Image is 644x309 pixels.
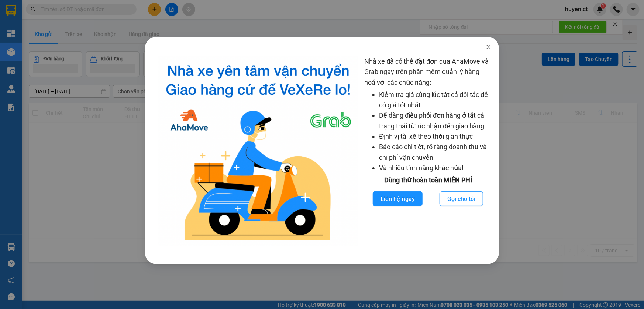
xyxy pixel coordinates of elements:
span: Gọi cho tôi [447,194,475,204]
img: logo [158,56,359,246]
div: Dùng thử hoàn toàn MIỄN PHÍ [364,175,492,185]
li: Định vị tài xế theo thời gian thực [379,131,492,142]
button: Gọi cho tôi [440,191,483,206]
li: Báo cáo chi tiết, rõ ràng doanh thu và chi phí vận chuyển [379,142,492,163]
li: Dễ dàng điều phối đơn hàng ở tất cả trạng thái từ lúc nhận đến giao hàng [379,110,492,131]
button: Liên hệ ngay [373,191,423,206]
span: close [486,44,492,50]
button: Close [478,37,499,58]
li: Và nhiều tính năng khác nữa! [379,163,492,173]
li: Kiểm tra giá cùng lúc tất cả đối tác để có giá tốt nhất [379,90,492,111]
span: Liên hệ ngay [380,194,415,204]
div: Nhà xe đã có thể đặt đơn qua AhaMove và Grab ngay trên phần mềm quản lý hàng hoá với các chức năng: [364,56,492,246]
